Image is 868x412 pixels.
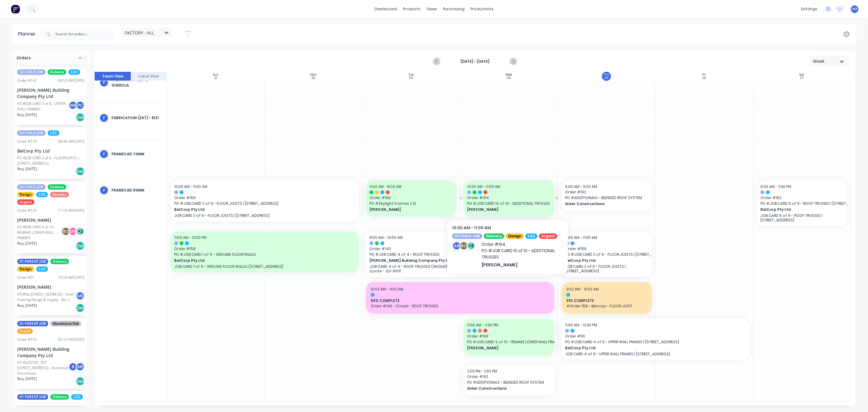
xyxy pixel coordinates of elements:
input: Search for orders... [55,28,115,40]
span: Urgent [17,199,34,205]
span: 02 CHILD JOB [17,130,46,136]
span: LGS [36,192,48,197]
span: Req. [DATE] [17,166,37,172]
div: PC [76,101,85,110]
span: 11:00 AM - 2:00 PM [467,322,498,328]
span: PO # JOB CARD 2 of 6 - FLOOR JOISTS | [STREET_ADDRESS] [174,201,355,206]
span: Req. [DATE] [17,303,37,308]
span: PO # JOB CARD 5 of 6 - ROOF TRUSSES | [STREET_ADDRESS] [760,201,844,206]
div: F [99,78,108,87]
span: 9:00 AM - 11:00 AM [565,235,597,240]
div: Del [76,167,85,176]
span: Delivery [48,69,66,75]
div: Thu [604,73,609,77]
div: [PERSON_NAME] [17,217,85,223]
span: 02 CHILD JOB [17,69,46,75]
div: [PERSON_NAME] Building Company Pty Ltd [17,87,85,100]
span: [PERSON_NAME] Building Company Pty Ltd [370,258,532,263]
div: purchasing [440,5,467,14]
span: 10:02 AM - 11:02 AM [371,287,403,292]
span: BelCorp Pty Ltd [174,207,337,212]
div: 03:15 PM [DATE] [58,337,85,342]
div: PO #Q20187_707 [STREET_ADDRESS] - Aluminium Fence/Gate [17,360,70,376]
span: LGS [36,266,48,272]
div: 22 [312,77,315,80]
span: 9:02 AM - 10:02 AM [566,287,599,292]
span: Install [17,328,33,334]
span: BelCorp Pty Ltd [565,345,728,351]
span: 11:00 AM - 12:30 PM [565,322,597,328]
span: PO # ADDITIONALS - BLENDED ROOF SYSTEM [467,380,550,385]
span: 11:00 AM - 12:00 PM [174,235,206,240]
span: Order # 143 [370,246,550,252]
span: 6:00 AM - 9:00 AM [565,184,597,189]
div: Sat [799,73,804,77]
div: FRAMECAD 90mm [112,188,162,193]
div: Del [76,377,85,386]
span: Order #143 - Cowell - ROOF TRUSSES [371,303,549,309]
span: [PERSON_NAME] [467,345,542,351]
span: PO # JOB CARD 1 of 6 - GROUND FLOOR WALLS [174,252,355,257]
div: + 2 [76,227,85,236]
span: Order # 161 [565,334,746,339]
span: Req. [DATE] [17,376,37,382]
span: 2:00 PM - 2:30 PM [467,369,497,374]
span: Alder Constructions [467,386,542,391]
div: 08:44 AM [DATE] [58,139,85,144]
span: Order # 192 [565,189,648,195]
span: 01 PARENT JOB [17,259,48,264]
div: PO #JOB CARD 2 of 6 - FLOOR JOISTS | [STREET_ADDRESS] [17,155,85,166]
span: PO # ADDITIONALS - BLENDED ROOF SYSTEM [565,195,648,201]
span: 6:00 AM - 8:00 AM [370,184,401,189]
span: PO # JOB CARD 2 of 6 - FLOOR JOISTS | [STREET_ADDRESS] [565,252,648,257]
div: 26 [702,77,706,80]
span: PO # JOB CARD 9 of 10 - REMAKE LOWER WALL FRAMES [467,339,550,345]
span: 91% COMPLETE [566,298,647,303]
span: 01 PARENT JOB [17,321,48,326]
span: Delivery [50,394,69,400]
div: Order # 142 [17,78,37,83]
div: BelCorp Pty Ltd [17,148,85,154]
div: [PERSON_NAME] Building Company Pty Ltd [17,346,85,359]
span: PO # Skylight Frames x 10 [370,201,453,206]
span: Order # 192 [467,374,550,379]
span: Orders [17,55,31,61]
button: Team View [95,72,131,81]
div: Mon [310,73,317,77]
div: PO #JOB CARD 9 of 10 - REMAKE LOWER WALL FRAMES [17,224,63,241]
div: FABRICATION (EXT) - RIZI [112,115,162,121]
span: Req. [DATE] [17,241,37,246]
div: Wed [505,73,512,77]
div: 24 [507,77,511,80]
span: 10:00 AM - 11:00 AM [174,184,207,189]
div: DN [68,227,77,236]
a: dashboard [372,5,400,14]
p: JOB CARD 4 of 6 - UPPER WALL FRAMES | [STREET_ADDRESS] [565,352,746,356]
div: Tue [408,73,414,77]
span: Delivery [50,259,69,264]
span: LGS [71,394,83,400]
button: Label View [131,72,167,81]
span: [PERSON_NAME] [370,207,445,212]
span: 56% COMPLETE [371,298,549,303]
p: JOB CARD 2 of 6 - FLOOR JOISTS | [STREET_ADDRESS] [174,213,355,218]
div: Order # 159 [17,139,37,144]
span: Remake [50,192,69,197]
div: F [99,150,108,159]
div: FABRICATION (EXT) - GUERILLA [112,77,162,88]
span: Design [17,266,34,272]
div: productivity [467,5,497,14]
span: Order # 194 [467,195,550,201]
div: PO #JOB CARD 3 of 4 - UPPER WALL FRAMES [17,101,70,112]
span: 01 PARENT JOB [17,394,48,400]
div: 09:53 AM [DATE] [58,78,85,83]
span: Req. [DATE] [17,112,37,118]
div: Del [76,241,85,250]
p: JOB CARD 4 of 4 - ROOF TRUSSES (1800LM) | Lot [GEOGRAPHIC_DATA] Heads, B0447 Original Xero Quote ... [370,264,550,273]
span: #Order 158 - Belcorp - FLOOR JOIST [566,303,647,309]
div: ME [76,362,85,371]
div: Planner [18,30,39,38]
div: BC [61,227,70,236]
span: Order # 162 [760,195,844,201]
img: Factory [11,5,20,14]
